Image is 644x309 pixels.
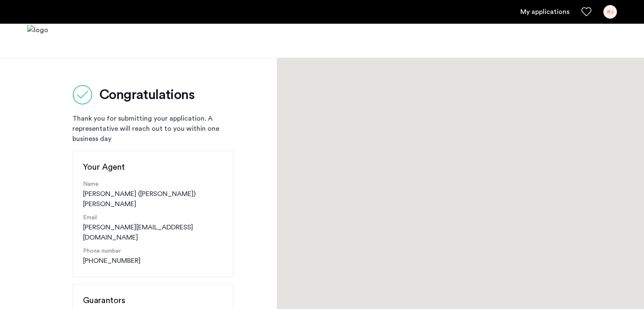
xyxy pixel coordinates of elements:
[581,7,591,17] a: Favorites
[83,180,223,209] div: [PERSON_NAME] ([PERSON_NAME]) [PERSON_NAME]
[83,295,223,306] h3: Guarantors
[83,247,223,256] p: Phone number
[27,25,48,57] a: Cazamio logo
[100,86,194,103] h2: Congratulations
[27,25,48,57] img: logo
[83,222,223,243] a: [PERSON_NAME][EMAIL_ADDRESS][DOMAIN_NAME]
[83,213,223,222] p: Email
[83,256,141,266] a: [PHONE_NUMBER]
[83,161,223,173] h3: Your Agent
[520,7,569,17] a: My application
[72,113,233,144] div: Thank you for submitting your application. A representative will reach out to you within one busi...
[83,180,223,189] p: Name
[603,5,617,19] div: RJ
